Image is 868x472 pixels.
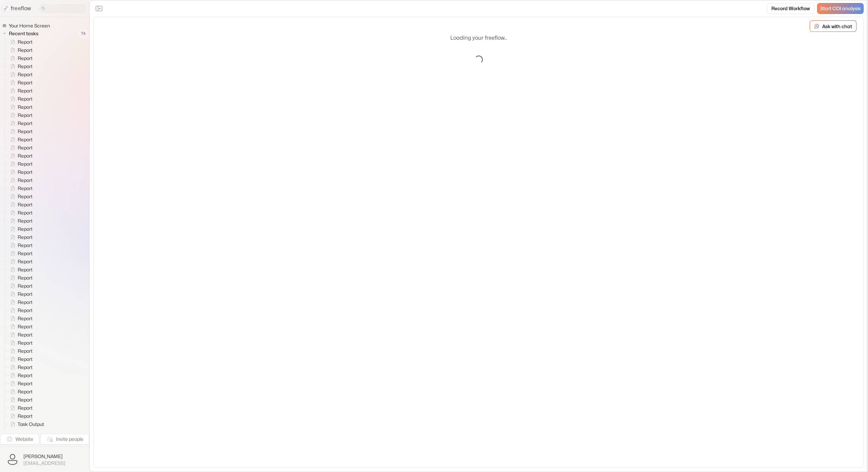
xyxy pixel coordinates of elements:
[2,29,41,38] button: Recent tasks
[16,144,35,151] span: Report
[23,453,65,460] span: [PERSON_NAME]
[5,274,35,282] a: Report
[5,290,35,298] a: Report
[94,3,104,14] button: Close the sidebar
[16,274,35,281] span: Report
[5,87,35,95] a: Report
[16,250,35,257] span: Report
[16,364,35,371] span: Report
[5,282,35,290] a: Report
[5,136,35,144] a: Report
[16,234,35,241] span: Report
[16,87,35,94] span: Report
[16,396,35,403] span: Report
[78,29,89,38] span: 74
[16,299,35,306] span: Report
[16,96,35,102] span: Report
[11,4,31,13] p: freeflow
[16,258,35,265] span: Report
[2,22,53,29] a: Your Home Screen
[5,241,35,249] a: Report
[5,62,35,70] a: Report
[16,185,35,192] span: Report
[16,323,35,330] span: Report
[4,451,85,468] button: [PERSON_NAME][EMAIL_ADDRESS]
[16,47,35,54] span: Report
[5,331,35,339] a: Report
[16,340,35,346] span: Report
[5,249,35,258] a: Report
[16,429,46,436] span: Task Output
[16,71,35,78] span: Report
[16,315,35,322] span: Report
[5,201,35,209] a: Report
[16,242,35,249] span: Report
[822,23,852,30] p: Ask with chat
[5,192,35,201] a: Report
[5,127,35,136] a: Report
[16,372,35,379] span: Report
[450,34,507,42] p: Loading your freeflow...
[5,306,35,314] a: Report
[5,152,35,160] a: Report
[5,103,35,111] a: Report
[16,331,35,338] span: Report
[5,144,35,152] a: Report
[16,177,35,184] span: Report
[16,307,35,314] span: Report
[40,434,89,445] button: Invite people
[16,266,35,273] span: Report
[5,258,35,266] a: Report
[817,3,864,14] a: Start COI analysis
[16,291,35,297] span: Report
[16,283,35,289] span: Report
[5,225,35,233] a: Report
[5,168,35,176] a: Report
[16,348,35,354] span: Report
[5,404,35,412] a: Report
[5,38,35,46] a: Report
[3,4,31,13] a: freeflow
[16,39,35,45] span: Report
[7,22,52,29] span: Your Home Screen
[16,421,46,428] span: Task Output
[767,3,814,14] a: Record Workflow
[5,184,35,192] a: Report
[16,388,35,395] span: Report
[16,380,35,387] span: Report
[5,70,35,79] a: Report
[5,95,35,103] a: Report
[16,55,35,62] span: Report
[7,30,40,37] span: Recent tasks
[5,396,35,404] a: Report
[5,111,35,119] a: Report
[5,217,35,225] a: Report
[5,119,35,127] a: Report
[16,201,35,208] span: Report
[16,112,35,119] span: Report
[5,314,35,323] a: Report
[5,363,35,371] a: Report
[16,193,35,200] span: Report
[5,79,35,87] a: Report
[16,161,35,167] span: Report
[16,209,35,216] span: Report
[5,347,35,355] a: Report
[5,371,35,379] a: Report
[16,63,35,70] span: Report
[5,176,35,184] a: Report
[5,412,35,420] a: Report
[16,104,35,110] span: Report
[5,355,35,363] a: Report
[16,226,35,232] span: Report
[16,356,35,363] span: Report
[5,266,35,274] a: Report
[16,120,35,127] span: Report
[16,79,35,86] span: Report
[5,428,47,436] a: Task Output
[5,54,35,62] a: Report
[16,218,35,224] span: Report
[5,379,35,388] a: Report
[16,413,35,419] span: Report
[16,405,35,411] span: Report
